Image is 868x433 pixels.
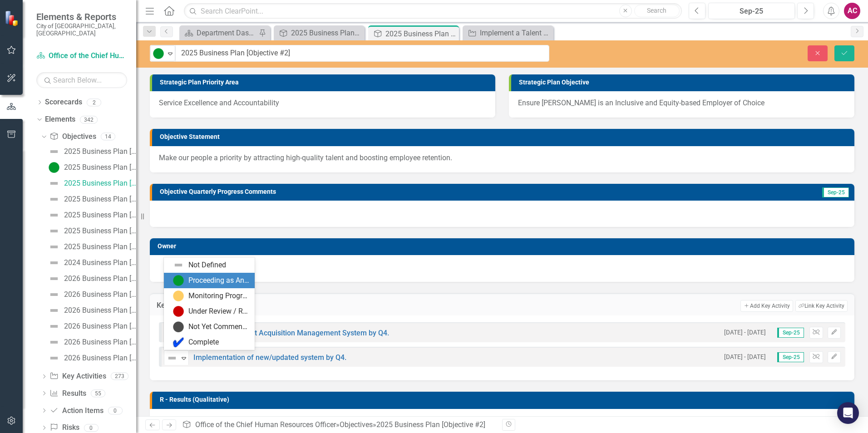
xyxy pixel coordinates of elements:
div: 2025 Business Plan [Objective #3] [64,195,136,203]
img: Not Defined [49,337,59,348]
span: Ensure [PERSON_NAME] is an Inclusive and Equity-based Employer of Choice [518,98,764,107]
a: Objectives [49,132,96,142]
div: 2025 Business Plan [Executive Summary] [64,148,136,156]
h3: Objective Quarterly Progress Comments [160,188,717,195]
a: Office of the Chief Human Resources Officer [36,51,127,61]
div: Not Yet Commenced / On Hold [188,322,249,332]
img: Not Defined [173,260,184,271]
img: Not Defined [49,305,59,316]
span: Sep-25 [777,328,804,338]
div: 2026 Business Plan [Objective #5] [64,354,136,362]
div: 2 [87,98,101,106]
input: Search ClearPoint... [184,3,682,19]
div: 2025 Business Plan [Objective #2] [376,420,485,429]
a: 2025 Business Plan [Objective #6] [46,240,136,254]
a: 2025 Business Plan [Objective #3] [46,192,136,207]
div: 2025 Business Plan [Objective #4] [64,211,136,219]
img: Proceeding as Anticipated [153,48,164,59]
a: Objectives [340,420,373,429]
img: ClearPoint Strategy [5,10,20,26]
a: Scorecards [45,97,82,108]
img: Not Defined [49,353,59,364]
input: This field is required [175,45,549,62]
img: Not Defined [49,321,59,332]
a: 2026 Business Plan [Objective #3] [46,319,136,334]
div: » » [182,420,495,430]
a: 2025 Business Plan [Objective #1] [276,27,362,39]
a: 2025 Business Plan [Executive Summary] [46,144,136,159]
div: 0 [84,424,99,432]
div: 2026 Business Plan [Objective #4] [64,338,136,346]
button: Sep-25 [708,3,795,19]
img: Not Yet Commenced / On Hold [173,321,184,332]
h3: Strategic Plan Priority Area [160,79,491,86]
small: City of [GEOGRAPHIC_DATA], [GEOGRAPHIC_DATA] [36,22,127,37]
h3: Strategic Plan Objective [519,79,850,86]
button: Link Key Activity [795,300,848,312]
a: Implement a Talent Acquisition Management System by Q4. [193,329,389,337]
small: [DATE] - [DATE] [724,328,766,337]
div: 273 [111,373,128,380]
div: Proceeding as Anticipated [188,276,249,286]
div: 2026 Business Plan [Objective #2] [64,306,136,315]
img: Not Defined [49,194,59,205]
a: 2025 Business Plan [Objective #4] [46,208,136,222]
a: 2025 Business Plan [Objective #1] [46,160,136,175]
img: Not Defined [49,210,59,221]
div: 2025 Business Plan [Objective #6] [64,243,136,251]
a: 2026 Business Plan [Objective #4] [46,335,136,349]
img: Proceeding as Anticipated [49,162,59,173]
img: Not Defined [49,226,59,236]
img: Not Defined [49,273,59,284]
div: 2025 Business Plan [Objective #2] [385,28,457,39]
div: Complete [188,337,219,348]
div: Implement a Talent Acquisition Management System by Q4. [480,27,551,39]
div: 2024 Business Plan [Executive Summary] [64,259,136,267]
a: 2026 Business Plan [Objective #1] [46,287,136,302]
h3: Owner [158,243,850,250]
div: 2025 Business Plan [Objective #1] [291,27,362,39]
a: Elements [45,114,75,125]
a: Implement a Talent Acquisition Management System by Q4. [465,27,551,39]
div: 2025 Business Plan [Objective #2] [64,179,136,187]
a: 2025 Business Plan [Objective #2] [46,176,136,191]
div: 0 [108,407,123,414]
div: 55 [91,389,105,397]
span: Sep-25 [822,187,849,197]
button: AC [844,3,860,19]
a: 2026 Business Plan [Objective #5] [46,351,136,365]
div: Open Intercom Messenger [837,402,859,424]
img: Under Review / Reassessment [173,306,184,317]
h3: Objective Statement [160,133,850,140]
span: Sep-25 [777,352,804,362]
div: 14 [101,133,115,141]
img: Not Defined [49,241,59,252]
div: Department Dashboard [197,27,256,39]
a: Risks [49,423,79,433]
span: Make our people a priority by attracting high-quality talent and boosting employee retention. [159,153,452,162]
span: Search [647,7,666,14]
a: Department Dashboard [182,27,256,39]
div: 2026 Business Plan [Objective #1] [64,290,136,299]
button: Add Key Activity [740,300,793,312]
a: Key Activities [49,371,106,382]
div: 2026 Business Plan [Objective #3] [64,322,136,330]
div: 2026 Business Plan [Executive Summary] [64,275,136,283]
div: Under Review / Reassessment [188,306,249,317]
h3: Key Activities [157,301,358,310]
img: Not Defined [49,178,59,189]
input: Search Below... [36,72,127,88]
a: Results [49,389,86,399]
a: Action Items [49,406,103,416]
h3: R - Results (Qualitative) [160,396,850,403]
span: Service Excellence and Accountability [159,98,279,107]
img: Not Defined [167,353,178,364]
a: 2024 Business Plan [Executive Summary] [46,256,136,270]
button: Search [634,5,680,17]
a: 2026 Business Plan [Executive Summary] [46,271,136,286]
img: Monitoring Progress [173,290,184,301]
img: Not Defined [49,146,59,157]
a: Implementation of new/updated system by Q4. [193,353,346,362]
a: 2026 Business Plan [Objective #2] [46,303,136,318]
